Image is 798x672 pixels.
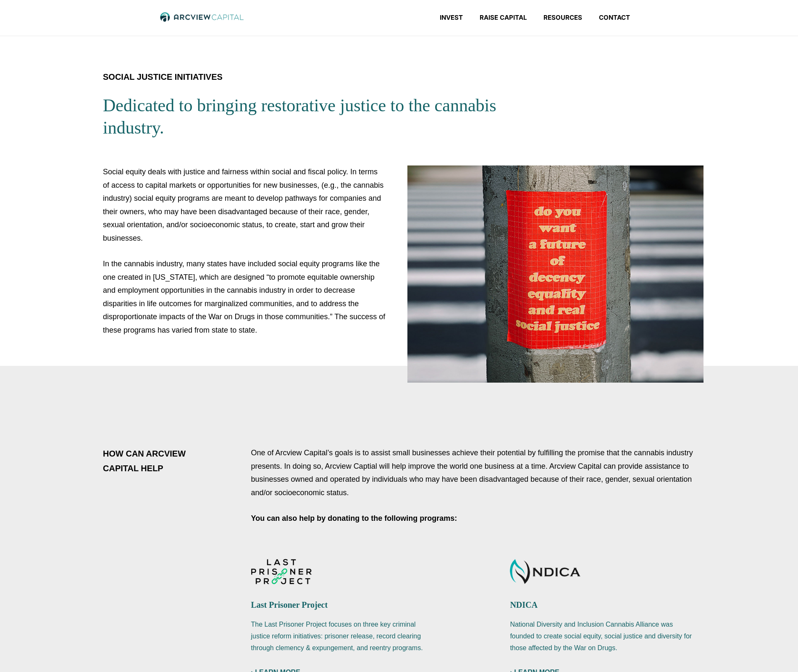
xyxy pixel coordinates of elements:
[251,446,696,499] p: One of Arcview Capital’s goals is to assist small businesses achieve their potential by fulfillin...
[591,13,638,22] a: Contact
[510,598,695,612] h4: NDICA
[103,446,202,476] h4: HOW CAN ARCVIEW CAPITAL HELP
[103,165,386,245] p: Social equity deals with justice and fairness within social and fiscal policy. In terms of access...
[431,13,471,22] a: Invest
[407,165,703,383] img: Social Justice
[535,13,591,22] a: Resources
[510,619,695,654] p: National Diversity and Inclusion Cannabis Alliance was founded to create social equity, social ju...
[103,94,498,139] h2: Dedicated to bringing restorative justice to the cannabis industry.
[251,514,457,522] strong: You can also help by donating to the following programs:
[103,70,498,84] h4: SOCIAL JUSTICE INITIATIVES
[251,559,312,584] img: program 1
[251,598,436,612] h4: Last Prisoner Project
[103,257,386,337] p: In the cannabis industry, many states have included social equity programs like the one created i...
[251,619,436,654] p: The Last Prisoner Project focuses on three key criminal justice reform initiatives: prisoner rele...
[510,559,580,584] img: ndica
[471,13,535,22] a: Raise Capital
